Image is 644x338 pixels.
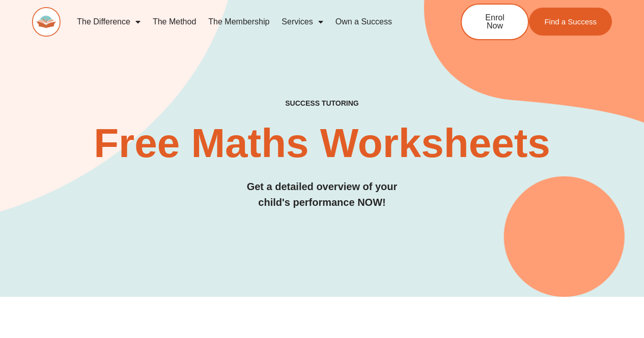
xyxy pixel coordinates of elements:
[202,10,275,34] a: The Membership
[275,10,329,34] a: Services
[71,10,427,34] nav: Menu
[147,10,202,34] a: The Method
[461,4,529,40] a: Enrol Now
[329,10,398,34] a: Own a Success
[529,8,612,36] a: Find a Success
[544,18,597,25] span: Find a Success
[32,179,612,210] h3: Get a detailed overview of your child's performance NOW!
[477,14,513,30] span: Enrol Now
[71,10,147,34] a: The Difference
[32,99,612,108] h4: SUCCESS TUTORING​
[32,123,612,164] h2: Free Maths Worksheets​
